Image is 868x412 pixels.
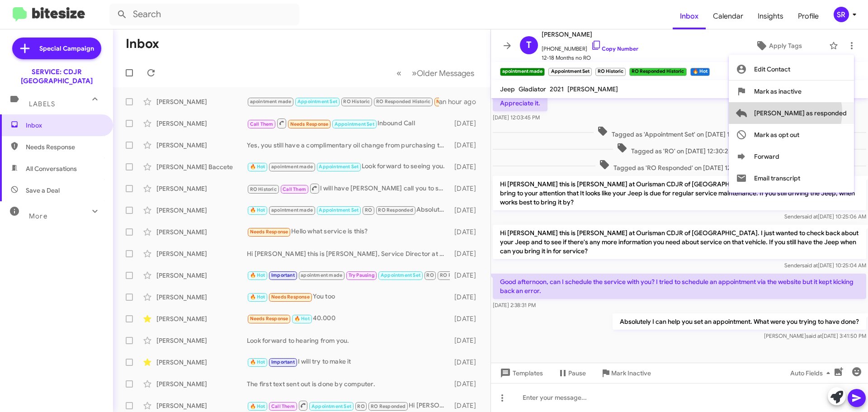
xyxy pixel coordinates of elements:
button: Forward [729,146,854,167]
span: Mark as inactive [754,81,802,102]
span: Mark as opt out [754,124,799,146]
span: Edit Contact [754,58,790,80]
button: Email transcript [729,167,854,189]
span: [PERSON_NAME] as responded [754,102,847,124]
